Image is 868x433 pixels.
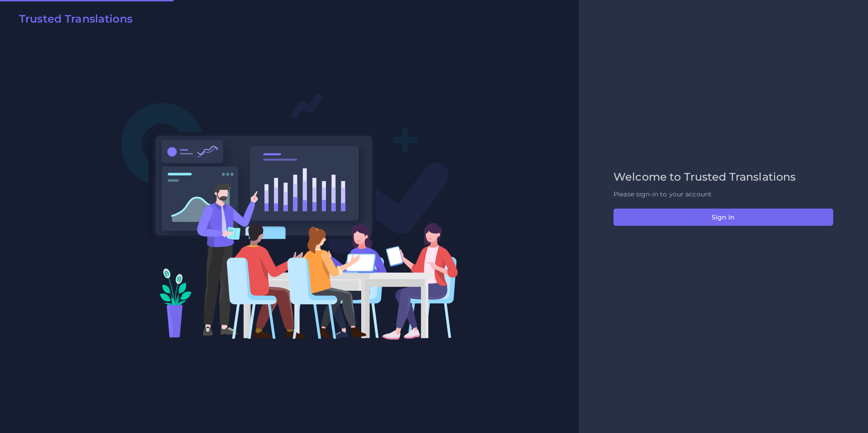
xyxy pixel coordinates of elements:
h2: Welcome to Trusted Translations [613,171,833,184]
button: Sign in [613,209,833,226]
p: Please sign-in to your account [613,190,833,199]
h2: Trusted Translations [19,13,132,26]
img: Login V2 [121,93,458,340]
a: Trusted Translations [13,13,132,29]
